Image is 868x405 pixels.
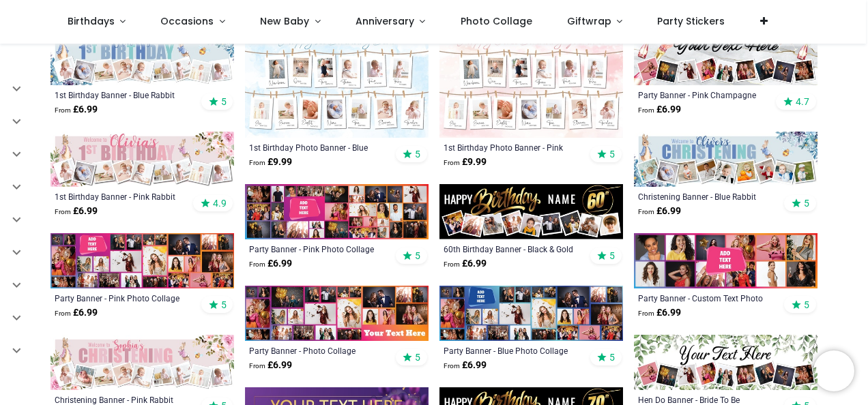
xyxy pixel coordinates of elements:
a: Christening Banner - Pink Rabbit [55,394,194,405]
strong: £ 6.99 [638,103,681,117]
img: Personalised Happy 1st Birthday Banner - Blue Rabbit - Custom Name & 9 Photo Upload [50,30,234,85]
a: Party Banner - Pink Photo Collage [55,292,194,303]
a: Hen Do Banner - Bride To Be [638,394,778,405]
a: Party Banner - Photo Collage [249,345,389,356]
a: Party Banner - Pink Champagne [638,89,778,100]
span: 5 [609,250,615,262]
span: From [55,106,71,114]
span: 5 [609,148,615,160]
span: Anniversary [356,14,414,28]
a: 1st Birthday Photo Banner - Pink [444,142,583,153]
img: Personalised Party Banner - Pink Photo Collage - Custom Text & 25 Photo Upload [50,233,234,288]
span: From [55,310,71,317]
strong: £ 6.99 [55,103,98,117]
span: From [249,362,265,370]
img: Personalised Party Banner - Pink Champagne - 9 Photo Upload & Custom Text [634,30,818,85]
img: Personalised Happy 1st Birthday Banner - Pink Rabbit - Custom Name & 9 Photo Upload [50,132,234,187]
strong: £ 6.99 [444,359,487,372]
strong: £ 6.99 [638,306,681,320]
iframe: Brevo live chat [813,350,854,391]
span: 5 [804,299,809,311]
span: From [638,106,654,114]
img: Personalised 1st Birthday Photo Banner - Blue - Custom Text [245,30,429,138]
span: 5 [415,148,420,160]
img: Personalised Party Banner - Photo Collage - 23 Photo Upload [245,286,429,341]
span: 5 [415,250,420,262]
img: Personalised Christening Banner - Blue Rabbit Welcome - Custom Name & 9 Photo Upload [634,132,818,187]
strong: £ 6.99 [249,359,292,372]
strong: £ 6.99 [444,257,487,271]
span: Party Stickers [657,14,725,28]
img: Personalised 1st Birthday Photo Banner - Pink - Custom Text & Photos [439,30,623,138]
span: From [638,310,654,317]
a: Party Banner - Blue Photo Collage [444,345,583,356]
strong: £ 6.99 [55,306,98,320]
span: 5 [221,299,227,311]
span: 4.7 [796,95,809,108]
span: From [444,159,460,166]
img: Personalised Party Banner - Pink Photo Collage - Add Text & 30 Photo Upload [245,184,429,239]
span: From [55,208,71,215]
a: 60th Birthday Banner - Black & Gold [444,243,583,254]
img: Personalised Party Banner - Custom Text Photo Collage - 12 Photo Upload [634,233,818,288]
span: 5 [609,351,615,363]
img: Personalised Christening Banner - Pink Rabbit - Custom Name & 9 Photo Upload [50,335,234,390]
span: From [444,362,460,370]
strong: £ 6.99 [55,205,98,218]
strong: £ 9.99 [444,155,487,169]
span: 4.9 [213,197,227,209]
span: New Baby [260,14,309,28]
strong: £ 9.99 [249,155,292,169]
span: Photo Collage [461,14,532,28]
img: Personalised Hen Do Banner - Bride To Be - 9 Photo Upload [634,335,818,390]
strong: £ 6.99 [249,257,292,271]
span: From [638,208,654,215]
img: Personalised Happy 60th Birthday Banner - Black & Gold - Custom Name & 9 Photo Upload [439,184,623,239]
img: Personalised Party Banner - Blue Photo Collage - Custom Text & 25 Photo upload [439,286,623,341]
span: 5 [221,95,227,108]
span: From [444,260,460,268]
strong: £ 6.99 [638,205,681,218]
span: Birthdays [68,14,115,28]
span: Giftwrap [567,14,611,28]
a: 1st Birthday Banner - Blue Rabbit [55,89,194,100]
span: 5 [804,197,809,209]
span: From [249,159,265,166]
a: Christening Banner - Blue Rabbit Welcome [638,191,778,202]
span: From [249,260,265,268]
a: 1st Birthday Banner - Pink Rabbit [55,191,194,202]
a: Party Banner - Custom Text Photo Collage [638,292,778,303]
a: Party Banner - Pink Photo Collage [249,243,389,254]
span: Occasions [160,14,214,28]
a: 1st Birthday Photo Banner - Blue [249,142,389,153]
span: 5 [415,351,420,363]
